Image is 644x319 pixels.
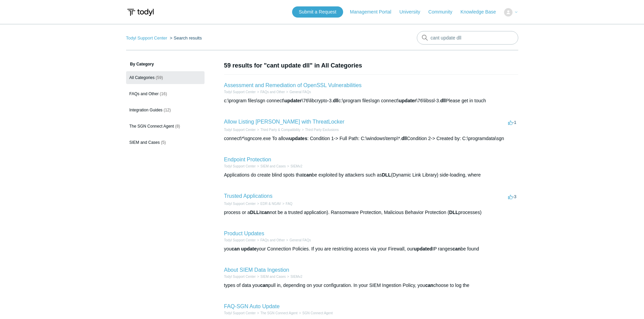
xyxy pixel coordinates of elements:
em: can [304,172,312,178]
a: SIEM and Cases [260,164,286,168]
h3: By Category [126,61,205,67]
li: FAQ [281,201,292,206]
a: Assessment and Remediation of OpenSSL Vulnerabilities [224,82,362,88]
a: Knowledge Base [460,8,503,16]
a: Todyl Support Center [224,238,256,242]
div: c:\program files\sgn connect\ \76\libcrypto-3. c:\program files\sgn connect\ \76\libssl-3. Please... [224,97,518,104]
li: FAQs and Other [256,238,285,243]
li: The SGN Connect Agent [256,311,297,316]
li: Search results [168,35,202,41]
a: Todyl Support Center [224,128,256,132]
em: update [241,246,257,251]
a: Todyl Support Center [224,90,256,94]
li: SIEMv2 [286,274,302,279]
li: SIEM and Cases [256,164,286,169]
a: Allow Listing [PERSON_NAME] with ThreatLocker [224,119,344,125]
a: Todyl Support Center [224,164,256,168]
li: Todyl Support Center [224,164,256,169]
a: Product Updates [224,231,264,236]
em: dll [440,98,446,103]
a: General FAQs [289,90,311,94]
span: -3 [508,194,517,199]
span: (16) [160,91,167,96]
em: can [452,246,460,251]
a: General FAQs [289,238,311,242]
li: Todyl Support Center [224,89,256,95]
span: (8) [175,124,180,129]
em: dll [333,98,338,103]
em: DLL [449,210,458,215]
a: Management Portal [350,8,398,16]
span: (12) [164,108,171,112]
li: Third Party Exclusions [301,127,339,132]
em: updater [284,98,302,103]
span: The SGN Connect Agent [129,124,174,129]
a: All Categories (59) [126,71,205,84]
a: SIEM and Cases [260,275,286,278]
div: connect\*\sgncore.exe To allow : Condition 1-> Full Path: C:\windows\temp\*. Condition 2-> Create... [224,135,518,142]
li: Todyl Support Center [224,274,256,279]
a: SIEMv2 [290,164,302,168]
em: updater [399,98,416,103]
a: SGN Connect Agent [302,311,333,315]
a: SIEMv2 [290,275,302,278]
li: Todyl Support Center [224,311,256,316]
a: Todyl Support Center [224,275,256,278]
a: FAQs and Other [260,238,285,242]
span: (5) [161,140,166,145]
a: SIEM and Cases (5) [126,136,205,149]
span: FAQs and Other [129,91,159,96]
em: can [425,283,433,288]
a: Third Party Exclusions [305,128,339,132]
span: -1 [508,120,517,125]
li: SGN Connect Agent [297,311,333,316]
span: Integration Guides [129,108,163,112]
a: Todyl Support Center [126,35,167,41]
li: General FAQs [285,238,311,243]
a: Submit a Request [292,6,343,18]
li: Todyl Support Center [224,127,256,132]
li: SIEM and Cases [256,274,286,279]
a: University [399,8,427,16]
img: Todyl Support Center Help Center home page [126,6,155,19]
a: The SGN Connect Agent [260,311,297,315]
em: updated [414,246,432,251]
em: can [262,210,270,215]
em: updates [289,136,307,141]
li: EDR & NGAV [256,201,281,206]
li: Todyl Support Center [126,35,169,41]
em: DLL [250,210,259,215]
span: All Categories [129,75,155,80]
li: FAQs and Other [256,89,285,95]
h1: 59 results for "cant update dll" in All Categories [224,61,518,70]
a: Endpoint Protection [224,157,271,162]
em: dll [401,136,407,141]
span: SIEM and Cases [129,140,160,145]
li: General FAQs [285,89,311,95]
a: Community [428,8,459,16]
div: you your Connection Policies. If you are restricting access via your Firewall, our IP ranges be f... [224,245,518,252]
a: Todyl Support Center [224,311,256,315]
input: Search [417,31,518,45]
a: EDR & NGAV [260,202,281,206]
em: can [260,283,268,288]
a: Todyl Support Center [224,202,256,206]
li: Todyl Support Center [224,238,256,243]
div: Applications do create blind spots that be exploited by attackers such as (Dynamic Link Library) ... [224,171,518,179]
li: SIEMv2 [286,164,302,169]
a: About SIEM Data Ingestion [224,267,289,273]
a: Third Party & Compatibility [260,128,300,132]
a: Trusted Applications [224,193,272,199]
em: can [232,246,240,251]
a: Integration Guides (12) [126,104,205,116]
span: (59) [156,75,163,80]
a: FAQs and Other [260,90,285,94]
em: DLL [382,172,391,178]
a: FAQ-SGN Auto Update [224,303,280,309]
a: FAQ [286,202,292,206]
li: Third Party & Compatibility [256,127,300,132]
div: process or a it not be a trusted application). Ransomware Protection, Malicious Behavior Protecti... [224,209,518,216]
a: FAQs and Other (16) [126,87,205,100]
a: The SGN Connect Agent (8) [126,120,205,133]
